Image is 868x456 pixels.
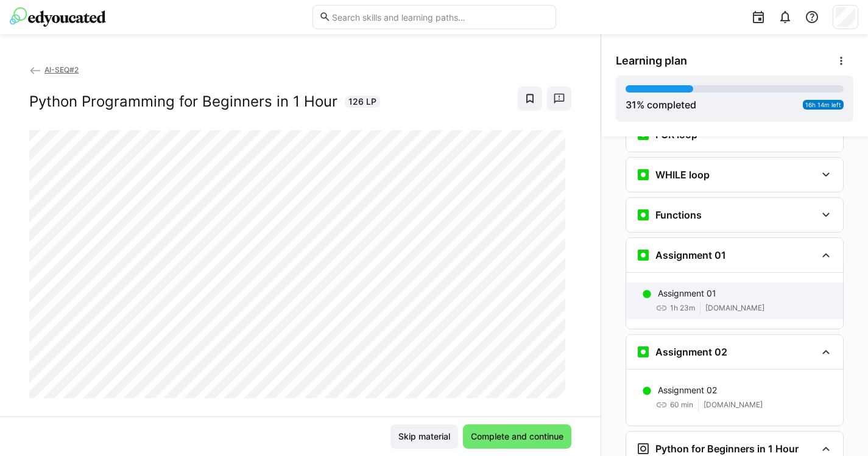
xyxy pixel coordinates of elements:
h3: WHILE loop [655,169,710,181]
p: Assignment 02 [658,384,717,396]
span: Learning plan [616,54,687,68]
span: 31 [626,99,637,111]
span: 126 LP [348,96,376,108]
span: 16h 14m left [805,101,841,108]
span: [DOMAIN_NAME] [705,303,764,313]
h3: Assignment 01 [655,249,726,261]
h3: Assignment 02 [655,346,727,358]
input: Search skills and learning paths… [331,12,549,23]
p: Assignment 01 [658,287,716,300]
span: [DOMAIN_NAME] [704,400,763,410]
button: Complete and continue [463,424,571,449]
h2: Python Programming for Beginners in 1 Hour [29,93,337,111]
span: 60 min [670,400,693,410]
span: 1h 23m [670,303,695,313]
span: AI-SEQ#2 [44,65,79,74]
button: Skip material [390,424,458,449]
h3: Functions [655,209,702,221]
span: Complete and continue [469,430,565,443]
div: % completed [626,97,696,112]
span: Skip material [397,430,452,443]
a: AI-SEQ#2 [29,65,79,74]
h3: Python for Beginners in 1 Hour [655,443,799,455]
